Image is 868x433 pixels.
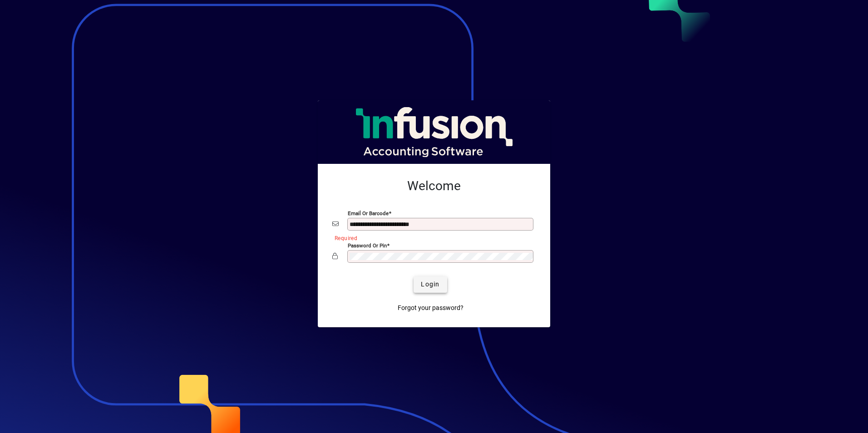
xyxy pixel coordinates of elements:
h2: Welcome [332,178,536,194]
button: Login [414,276,447,293]
mat-label: Email or Barcode [348,210,389,216]
a: Forgot your password? [394,300,467,316]
mat-error: Required [335,233,528,242]
span: Forgot your password? [398,303,464,313]
mat-label: Password or Pin [348,242,387,248]
span: Login [421,280,439,289]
